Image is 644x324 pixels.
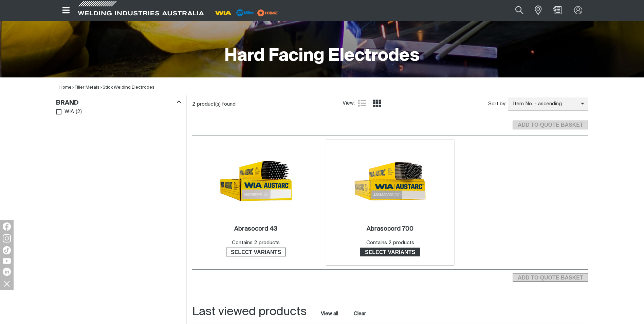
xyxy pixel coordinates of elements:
h1: Hard Facing Electrodes [224,45,420,67]
section: Add to cart control [192,113,588,131]
span: Item No. - ascending [508,100,581,108]
a: Abrasocord 43 [234,225,277,233]
a: Select variants of Abrasocord 43 [226,248,286,256]
span: ( 2 ) [76,108,82,116]
a: Stick Welding Electrodes [103,85,154,90]
img: miller [255,8,280,18]
img: Instagram [3,234,11,242]
button: Clear all last viewed products [352,309,368,318]
div: 2 [192,101,343,108]
a: Shopping cart (0 product(s)) [552,6,563,14]
h2: Last viewed products [192,304,307,320]
span: > [99,85,103,90]
a: View all last viewed products [321,310,338,317]
section: Add to cart control [513,271,588,282]
div: Contains 2 products [366,239,414,247]
span: > [72,85,75,90]
img: hide socials [1,278,13,289]
span: ADD TO QUOTE BASKET [513,273,587,282]
img: TikTok [3,246,11,254]
aside: Filters [56,95,181,117]
span: Sort by: [488,100,506,108]
span: Select variants [361,248,420,256]
img: LinkedIn [3,268,11,276]
span: Select variants [226,248,286,256]
img: Abrasocord 700 [354,145,426,217]
input: Product name or item number... [499,3,531,18]
img: Abrasocord 43 [220,145,292,217]
a: Home [59,85,72,90]
img: YouTube [3,258,11,264]
h2: Abrasocord 43 [234,226,277,232]
h2: Abrasocord 700 [367,226,413,232]
div: Contains 2 products [232,239,280,247]
img: Facebook [3,222,11,231]
button: Search products [508,3,531,18]
section: Product list controls [192,95,588,113]
div: Brand [56,98,181,107]
ul: Brand [56,107,181,116]
h3: Brand [56,99,79,107]
a: List view [358,99,366,107]
span: WIA [65,108,74,116]
span: product(s) found [197,102,236,107]
button: Add selected products to the shopping cart [513,273,588,282]
a: Select variants of Abrasocord 700 [360,248,420,256]
a: miller [255,10,280,15]
a: WIA [56,107,74,116]
a: Abrasocord 700 [367,225,413,233]
a: Filler Metals [75,85,99,90]
span: ADD TO QUOTE BASKET [513,121,587,129]
span: View: [343,100,355,107]
button: Add selected products to the shopping cart [513,121,588,129]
